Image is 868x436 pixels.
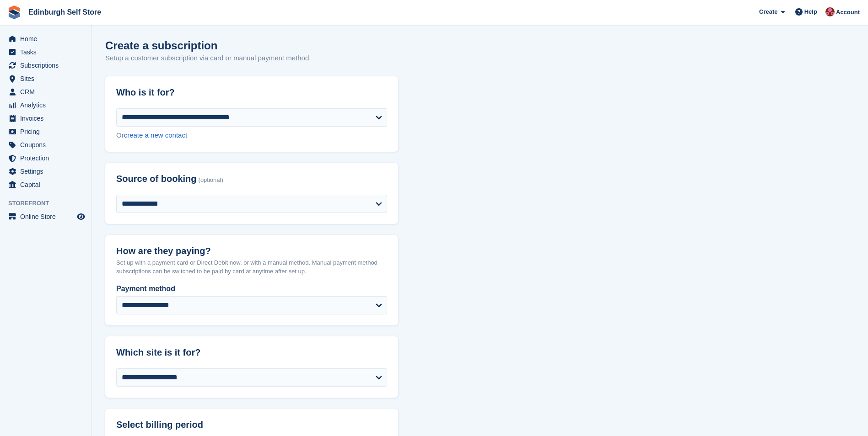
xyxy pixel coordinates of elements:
[20,46,75,58] span: Tasks
[20,112,75,125] span: Invoices
[116,174,197,184] span: Source of booking
[20,59,75,72] span: Subscriptions
[20,165,75,178] span: Settings
[116,87,387,98] h2: Who is it for?
[5,99,86,112] a: menu
[25,5,105,20] a: Edinburgh Self Store
[5,72,86,85] a: menu
[116,283,387,294] label: Payment method
[804,7,817,16] span: Help
[199,177,223,184] span: (optional)
[7,5,21,19] img: stora-icon-8386f47178a22dfd0bd8f6a31ec36ba5ce8667c1dd55bd0f319d3a0aa187defe.svg
[20,178,75,191] span: Capital
[5,210,86,223] a: menu
[5,46,86,58] a: menu
[5,125,86,138] a: menu
[5,178,86,191] a: menu
[116,347,387,358] h2: Which site is it for?
[20,32,75,45] span: Home
[105,53,311,64] p: Setup a customer subscription via card or manual payment method.
[5,165,86,178] a: menu
[20,138,75,151] span: Coupons
[20,99,75,112] span: Analytics
[836,8,860,17] span: Account
[5,138,86,151] a: menu
[116,130,387,141] div: Or
[20,125,75,138] span: Pricing
[116,246,387,256] h2: How are they paying?
[116,258,387,276] p: Set up with a payment card or Direct Debit now, or with a manual method. Manual payment method su...
[5,152,86,165] a: menu
[825,7,835,16] img: Lucy Michalec
[8,199,91,208] span: Storefront
[20,85,75,98] span: CRM
[5,112,86,125] a: menu
[124,131,187,139] a: create a new contact
[105,39,217,52] h1: Create a subscription
[20,152,75,165] span: Protection
[5,32,86,45] a: menu
[20,210,75,223] span: Online Store
[5,59,86,72] a: menu
[5,85,86,98] a: menu
[116,420,387,430] h2: Select billing period
[759,7,777,16] span: Create
[75,211,86,222] a: Preview store
[20,72,75,85] span: Sites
